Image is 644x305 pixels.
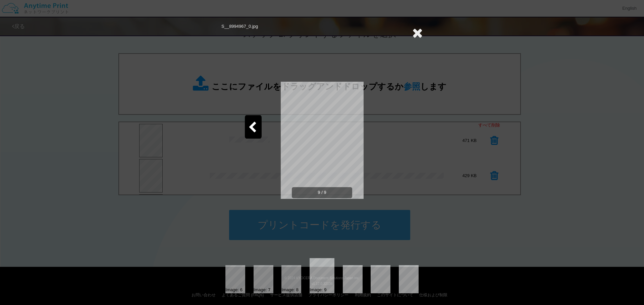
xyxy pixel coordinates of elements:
div: Image: 6 [225,287,243,293]
div: Image: 9 [310,287,327,293]
div: S__8994967_0.jpg [221,23,258,30]
div: Image: 7 [254,287,271,293]
div: Image: 8 [281,287,299,293]
span: 9 / 9 [292,187,352,198]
